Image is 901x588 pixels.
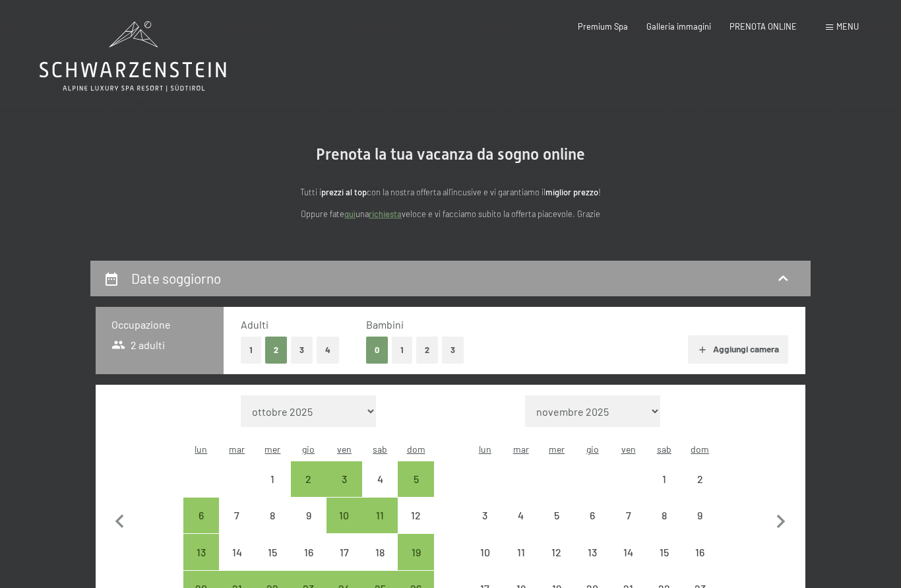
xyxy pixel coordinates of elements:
[398,534,433,570] div: arrivo/check-in possibile
[398,498,433,533] div: arrivo/check-in non effettuabile
[468,547,501,580] div: 10
[241,337,261,364] button: 1
[479,443,491,455] abbr: lunedì
[366,318,404,331] span: Bambini
[505,510,538,543] div: 4
[362,461,398,497] div: Sat Oct 04 2025
[688,335,788,364] button: Aggiungi camera
[326,534,362,570] div: Fri Oct 17 2025
[362,461,398,497] div: arrivo/check-in non effettuabile
[241,318,268,331] span: Adulti
[317,337,339,364] button: 4
[416,337,438,364] button: 2
[503,498,539,533] div: Tue Nov 04 2025
[398,461,433,497] div: arrivo/check-in possibile
[111,338,165,352] span: 2 adulti
[549,443,565,455] abbr: mercoledì
[575,534,610,570] div: Thu Nov 13 2025
[256,474,289,507] div: 1
[183,498,219,533] div: Mon Oct 06 2025
[513,443,529,455] abbr: martedì
[467,498,503,533] div: arrivo/check-in non effettuabile
[111,317,208,332] h3: Occupazione
[392,337,412,364] button: 1
[505,547,538,580] div: 11
[467,534,503,570] div: arrivo/check-in non effettuabile
[326,498,362,533] div: Fri Oct 10 2025
[610,498,646,533] div: arrivo/check-in non effettuabile
[646,534,682,570] div: Sat Nov 15 2025
[576,510,609,543] div: 6
[578,21,628,32] a: Premium Spa
[646,498,682,533] div: arrivo/check-in non effettuabile
[399,547,432,580] div: 19
[264,443,280,455] abbr: mercoledì
[398,498,433,533] div: Sun Oct 12 2025
[648,510,681,543] div: 8
[646,461,682,497] div: Sat Nov 01 2025
[468,510,501,543] div: 3
[292,547,325,580] div: 16
[575,498,610,533] div: arrivo/check-in non effettuabile
[326,461,362,497] div: arrivo/check-in possibile
[219,534,255,570] div: arrivo/check-in non effettuabile
[442,337,464,364] button: 3
[610,534,646,570] div: Fri Nov 14 2025
[362,498,398,533] div: Sat Oct 11 2025
[373,443,387,455] abbr: sabato
[467,498,503,533] div: Mon Nov 03 2025
[291,498,326,533] div: arrivo/check-in non effettuabile
[326,498,362,533] div: arrivo/check-in possibile
[183,534,219,570] div: arrivo/check-in possibile
[646,21,711,32] a: Galleria immagini
[683,510,716,543] div: 9
[302,443,315,455] abbr: giovedì
[576,547,609,580] div: 13
[363,510,396,543] div: 11
[503,534,539,570] div: Tue Nov 11 2025
[610,534,646,570] div: arrivo/check-in non effettuabile
[292,474,325,507] div: 2
[369,209,402,219] a: richiesta
[540,547,573,580] div: 12
[682,498,718,533] div: Sun Nov 09 2025
[621,443,636,455] abbr: venerdì
[540,510,573,543] div: 5
[646,461,682,497] div: arrivo/check-in non effettuabile
[328,510,361,543] div: 10
[255,461,290,497] div: Wed Oct 01 2025
[326,461,362,497] div: Fri Oct 03 2025
[691,443,709,455] abbr: domenica
[291,534,326,570] div: Thu Oct 16 2025
[610,498,646,533] div: Fri Nov 07 2025
[255,534,290,570] div: Wed Oct 15 2025
[611,547,644,580] div: 14
[539,534,575,570] div: Wed Nov 12 2025
[467,534,503,570] div: Mon Nov 10 2025
[220,547,253,580] div: 14
[183,534,219,570] div: Mon Oct 13 2025
[539,534,575,570] div: arrivo/check-in non effettuabile
[131,270,221,286] h2: Date soggiorno
[682,534,718,570] div: arrivo/check-in non effettuabile
[255,461,290,497] div: arrivo/check-in non effettuabile
[683,547,716,580] div: 16
[291,337,313,364] button: 3
[398,534,433,570] div: Sun Oct 19 2025
[362,534,398,570] div: arrivo/check-in non effettuabile
[187,185,714,199] p: Tutti i con la nostra offerta all'incusive e vi garantiamo il !
[183,498,219,533] div: arrivo/check-in possibile
[539,498,575,533] div: arrivo/check-in non effettuabile
[366,337,388,364] button: 0
[648,474,681,507] div: 1
[328,474,361,507] div: 3
[503,534,539,570] div: arrivo/check-in non effettuabile
[730,21,797,32] a: PRENOTA ONLINE
[195,443,207,455] abbr: lunedì
[362,498,398,533] div: arrivo/check-in possibile
[291,498,326,533] div: Thu Oct 09 2025
[187,207,714,220] p: Oppure fate una veloce e vi facciamo subito la offerta piacevole. Grazie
